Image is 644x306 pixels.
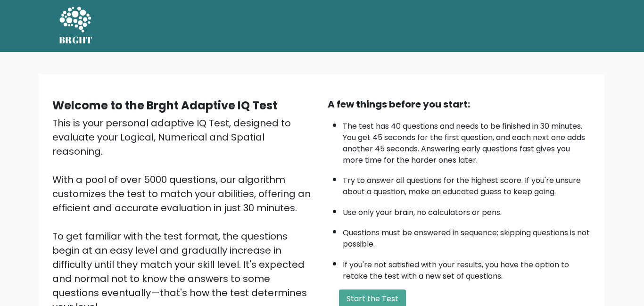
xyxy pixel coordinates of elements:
[343,202,592,218] li: Use only your brain, no calculators or pens.
[59,34,93,46] h5: BRGHT
[343,116,592,166] li: The test has 40 questions and needs to be finished in 30 minutes. You get 45 seconds for the firs...
[59,4,93,48] a: BRGHT
[343,223,592,250] li: Questions must be answered in sequence; skipping questions is not possible.
[52,98,277,113] b: Welcome to the Brght Adaptive IQ Test
[343,255,592,282] li: If you're not satisfied with your results, you have the option to retake the test with a new set ...
[343,170,592,198] li: Try to answer all questions for the highest score. If you're unsure about a question, make an edu...
[328,97,592,111] div: A few things before you start:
